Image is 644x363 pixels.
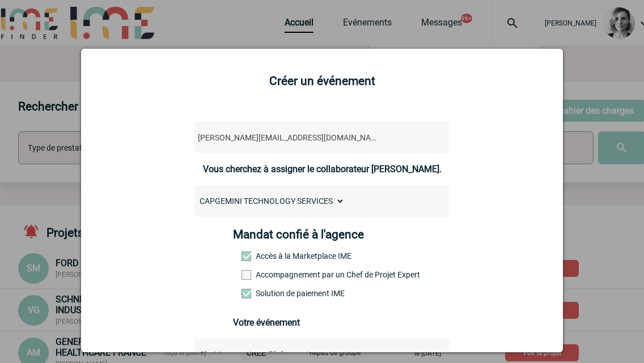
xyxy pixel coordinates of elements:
p: Vous cherchez à assigner le collaborateur [PERSON_NAME]. [194,164,450,174]
h2: Créer un événement [95,74,549,88]
label: Accès à la Marketplace IME [241,251,291,260]
h3: Votre événement [233,317,412,328]
label: Prestation payante [241,270,291,279]
label: Conformité aux process achat client, Prise en charge de la facturation, Mutualisation de plusieur... [241,289,291,298]
h4: Mandat confié à l'agence [233,228,364,241]
span: mathilde.noppe@capgemini.com [193,130,392,146]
